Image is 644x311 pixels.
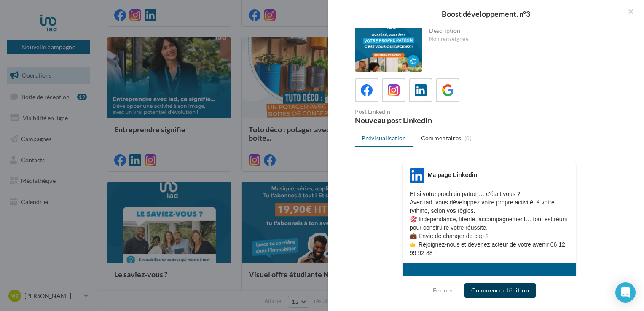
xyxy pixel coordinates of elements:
[615,282,636,303] div: Open Intercom Messenger
[429,285,456,295] button: Fermer
[464,135,472,142] span: (0)
[355,116,486,124] div: Nouveau post LinkedIn
[410,190,569,257] p: Et si votre prochain patron… c'était vous ? Avec iad, vous développez votre propre activité, à vo...
[428,171,477,179] div: Ma page Linkedin
[429,35,617,43] div: Non renseignée
[429,28,617,34] div: Description
[355,109,486,115] div: Post LinkedIn
[341,10,631,18] div: Boost développement. n°3
[421,134,462,142] span: Commentaires
[464,283,536,298] button: Commencer l'édition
